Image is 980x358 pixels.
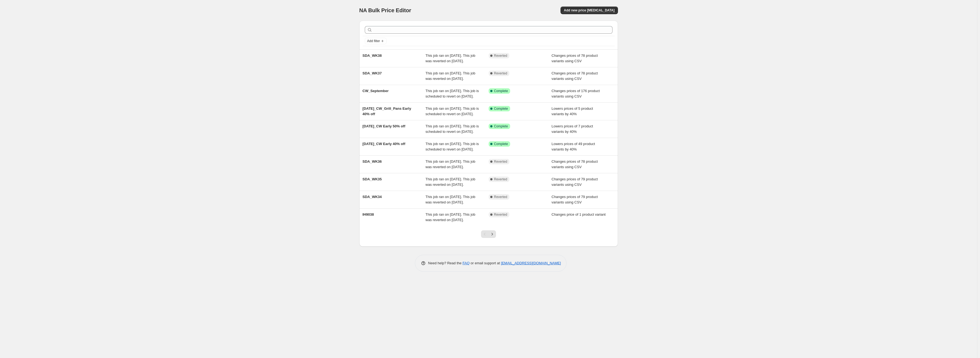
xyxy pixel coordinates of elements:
[561,7,618,14] button: Add new price [MEDICAL_DATA]
[564,8,614,12] span: Add new price [MEDICAL_DATA]
[552,106,593,116] span: Lowers prices of 5 product variants by 40%
[552,89,600,98] span: Changes prices of 176 product variants using CSV
[488,230,496,238] button: Next
[463,261,470,265] a: FAQ
[425,159,475,169] span: This job ran on [DATE]. This job was reverted on [DATE].
[363,54,382,58] span: SDA_WK38
[363,195,382,199] span: SDA_WK34
[552,54,598,63] span: Changes prices of 78 product variants using CSV
[552,177,598,187] span: Changes prices of 79 product variants using CSV
[494,177,507,181] span: Reverted
[363,71,382,75] span: SDA_WK37
[494,71,507,76] span: Reverted
[470,261,501,265] span: or email support at
[494,159,507,164] span: Reverted
[363,106,411,116] span: [DATE]_CW_Grill_Pans Early 40% off
[428,261,463,265] span: Need help? Read the
[501,261,561,265] a: [EMAIL_ADDRESS][DOMAIN_NAME]
[425,106,479,116] span: This job ran on [DATE]. This job is scheduled to revert on [DATE].
[363,159,382,164] span: SDA_WK36
[552,159,598,169] span: Changes prices of 78 product variants using CSV
[363,212,374,216] span: IH9038
[552,124,593,134] span: Lowers prices of 7 product variants by 40%
[367,39,380,43] span: Add filter
[494,106,508,111] span: Complete
[425,71,475,81] span: This job ran on [DATE]. This job was reverted on [DATE].
[494,89,508,93] span: Complete
[363,177,382,181] span: SDA_WK35
[481,230,496,238] nav: Pagination
[425,142,479,151] span: This job ran on [DATE]. This job is scheduled to revert on [DATE].
[494,195,507,199] span: Reverted
[363,124,405,128] span: [DATE]_CW Early 50% off
[363,89,389,93] span: CW_September
[425,195,475,204] span: This job ran on [DATE]. This job was reverted on [DATE].
[359,7,411,13] span: NA Bulk Price Editor
[365,38,387,44] button: Add filter
[425,212,475,222] span: This job ran on [DATE]. This job was reverted on [DATE].
[363,142,405,146] span: [DATE]_CW Early 40% off
[494,54,507,58] span: Reverted
[552,212,606,216] span: Changes price of 1 product variant
[494,212,507,217] span: Reverted
[494,142,508,146] span: Complete
[552,195,598,204] span: Changes prices of 79 product variants using CSV
[425,54,475,63] span: This job ran on [DATE]. This job was reverted on [DATE].
[552,71,598,81] span: Changes prices of 78 product variants using CSV
[425,89,479,98] span: This job ran on [DATE]. This job is scheduled to revert on [DATE].
[494,124,508,128] span: Complete
[425,177,475,187] span: This job ran on [DATE]. This job was reverted on [DATE].
[552,142,595,151] span: Lowers prices of 49 product variants by 40%
[425,124,479,134] span: This job ran on [DATE]. This job is scheduled to revert on [DATE].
